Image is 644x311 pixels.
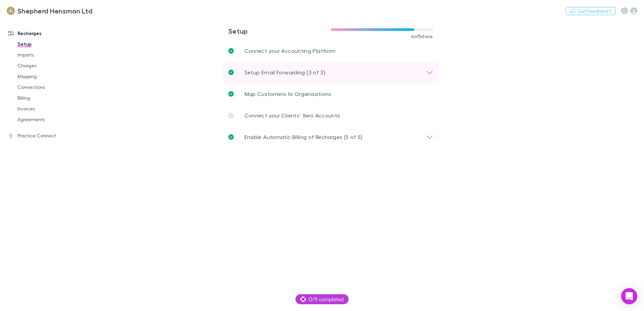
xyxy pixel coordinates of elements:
[11,49,91,60] a: Imports
[3,3,96,19] a: Shepherd Hensman Ltd
[245,47,336,55] p: Connect your Accounting Platform
[11,82,91,93] a: Connections
[223,83,439,105] a: Map Customers to Organisations
[245,133,363,141] p: Enable Automatic Billing of Recharges (5 of 5)
[11,114,91,125] a: Agreements
[11,60,91,71] a: Charges
[18,7,92,15] h3: Shepherd Hensman Ltd
[1,130,91,141] a: Practice Connect
[1,28,91,39] a: Recharges
[411,34,433,39] span: 4 of 5 done
[11,103,91,114] a: Invoices
[11,93,91,103] a: Billing
[11,39,91,49] a: Setup
[228,27,331,35] h3: Setup
[245,90,331,98] p: Map Customers to Organisations
[223,62,439,83] div: Setup Email Forwarding (3 of 3)
[223,40,439,62] a: Connect your Accounting Platform
[223,105,439,126] a: Connect your Clients’ Xero Accounts
[245,68,325,76] p: Setup Email Forwarding (3 of 3)
[223,126,439,148] div: Enable Automatic Billing of Recharges (5 of 5)
[11,71,91,82] a: Mapping
[621,288,637,304] div: Open Intercom Messenger
[245,111,340,119] p: Connect your Clients’ Xero Accounts
[566,7,616,15] button: Got Feedback?
[7,7,15,15] img: Shepherd Hensman Ltd's Logo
